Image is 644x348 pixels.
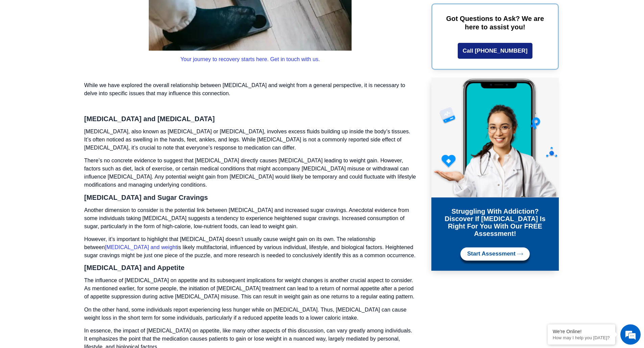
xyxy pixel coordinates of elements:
[553,335,610,340] p: How may I help you today?
[463,48,528,54] span: Call [PHONE_NUMBER]
[111,3,127,20] div: Minimize live chat window
[45,35,124,44] div: Chat with us now
[458,43,533,59] a: Call [PHONE_NUMBER]
[39,85,93,153] span: We're online!
[84,206,416,231] p: Another dimension to consider is the potential link between [MEDICAL_DATA] and increased sugar cr...
[84,128,416,152] p: [MEDICAL_DATA], also known as [MEDICAL_DATA] or [MEDICAL_DATA], involves excess fluids building u...
[84,115,416,122] h3: [MEDICAL_DATA] and [MEDICAL_DATA]
[436,208,554,237] h3: Struggling with addiction? Discover if [MEDICAL_DATA] is right for you with our FREE Assessment!
[181,56,320,62] a: Your journey to recovery starts here. Get in touch with us.
[553,329,610,334] div: We're Online!
[467,251,516,257] span: Start Assessment
[84,276,416,301] p: The influence of [MEDICAL_DATA] on appetite and its subsequent implications for weight changes is...
[460,247,530,261] a: Start Assessment
[84,81,416,98] p: While we have explored the overall relationship between [MEDICAL_DATA] and weight from a general ...
[3,184,129,208] textarea: Type your message and hit 'Enter'
[84,235,416,260] p: However, it’s important to highlight that [MEDICAL_DATA] doesn’t usually cause weight gain on its...
[443,15,548,31] p: Got Questions to Ask? We are here to assist you!
[84,264,416,271] h3: [MEDICAL_DATA] and Appetite
[84,306,416,322] p: On the other hand, some individuals report experiencing less hunger while on [MEDICAL_DATA]. Thus...
[84,194,416,201] h3: [MEDICAL_DATA] and Sugar Cravings
[105,244,177,250] a: [MEDICAL_DATA] and weight
[7,35,18,45] div: Navigation go back
[84,157,416,189] p: There’s no concrete evidence to suggest that [MEDICAL_DATA] directly causes [MEDICAL_DATA] leadin...
[431,78,559,197] img: Online Suboxone Treatment - Opioid Addiction Treatment using phone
